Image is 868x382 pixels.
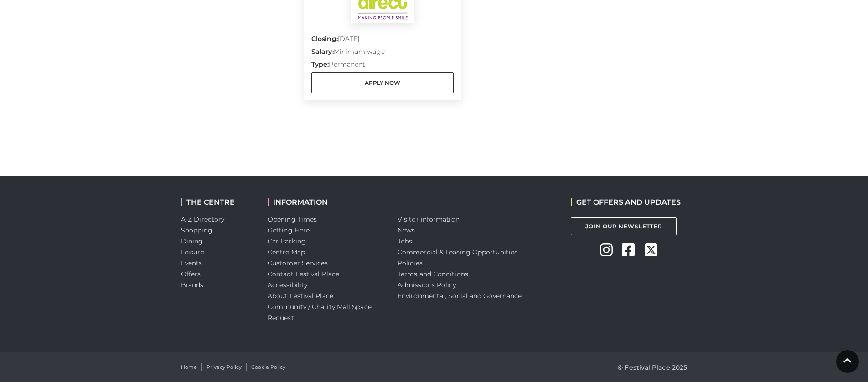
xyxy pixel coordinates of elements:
[398,292,522,300] a: Environmental, Social and Governance
[311,47,334,56] strong: Salary:
[181,198,254,206] h2: THE CENTRE
[268,281,307,289] a: Accessibility
[571,198,681,206] h2: GET OFFERS AND UPDATES
[398,248,517,256] a: Commercial & Leasing Opportunities
[398,237,412,245] a: Jobs
[181,270,201,278] a: Offers
[268,303,372,322] a: Community / Charity Mall Space Request
[268,259,328,267] a: Customer Services
[268,248,305,256] a: Centre Map
[268,198,384,206] h2: INFORMATION
[398,226,415,234] a: News
[181,226,212,234] a: Shopping
[311,60,454,72] p: Permanent
[181,215,224,223] a: A-Z Directory
[181,248,204,256] a: Leisure
[268,237,306,245] a: Car Parking
[268,270,339,278] a: Contact Festival Place
[311,35,338,43] strong: Closing:
[398,259,423,267] a: Policies
[311,72,454,93] a: Apply Now
[207,363,242,371] a: Privacy Policy
[571,217,677,235] a: Join Our Newsletter
[618,362,687,373] p: © Festival Place 2025
[181,281,204,289] a: Brands
[181,237,203,245] a: Dining
[251,363,285,371] a: Cookie Policy
[398,215,460,223] a: Visitor information
[181,259,202,267] a: Events
[311,47,454,60] p: Minimum wage
[311,60,329,68] strong: Type:
[311,34,454,47] p: [DATE]
[268,292,333,300] a: About Festival Place
[398,270,468,278] a: Terms and Conditions
[398,281,456,289] a: Admissions Policy
[181,363,197,371] a: Home
[268,215,317,223] a: Opening Times
[268,226,310,234] a: Getting Here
